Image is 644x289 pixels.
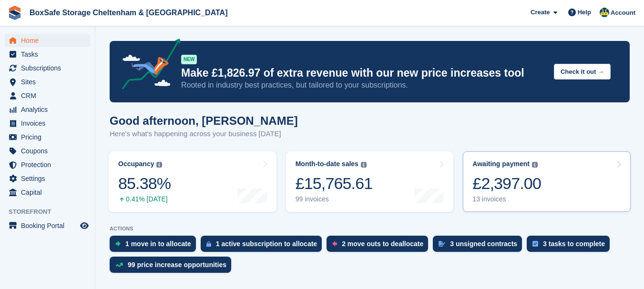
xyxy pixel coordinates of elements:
span: Coupons [21,144,78,158]
div: 1 move in to allocate [125,240,191,248]
a: menu [5,89,90,102]
img: move_outs_to_deallocate_icon-f764333ba52eb49d3ac5e1228854f67142a1ed5810a6f6cc68b1a99e826820c5.svg [332,241,337,247]
span: Sites [21,75,78,89]
img: price-adjustments-announcement-icon-8257ccfd72463d97f412b2fc003d46551f7dbcb40ab6d574587a9cd5c0d94... [114,39,181,93]
a: menu [5,103,90,116]
div: Month-to-date sales [296,160,358,168]
a: 1 move in to allocate [110,236,201,257]
div: Occupancy [118,160,154,168]
p: Rooted in industry best practices, but tailored to your subscriptions. [181,80,546,90]
div: 1 active subscription to allocate [216,240,317,248]
img: icon-info-grey-7440780725fd019a000dd9b08b2336e03edf1995a4989e88bcd33f0948082b44.svg [156,162,162,168]
img: icon-info-grey-7440780725fd019a000dd9b08b2336e03edf1995a4989e88bcd33f0948082b44.svg [361,162,367,168]
div: 3 tasks to complete [543,240,605,248]
span: Settings [21,172,78,185]
span: Help [578,8,591,17]
a: menu [5,186,90,199]
span: Subscriptions [21,61,78,75]
div: Awaiting payment [472,160,530,168]
a: Occupancy 85.38% 0.41% [DATE] [109,151,276,212]
a: 99 price increase opportunities [110,257,236,278]
span: Create [531,8,550,17]
a: 2 move outs to deallocate [327,236,433,257]
img: Kim Virabi [600,8,609,17]
div: 0.41% [DATE] [118,195,171,203]
a: menu [5,75,90,89]
div: £15,765.61 [296,174,373,193]
span: Account [611,8,635,18]
p: Here's what's happening across your business [DATE] [110,129,298,140]
a: menu [5,144,90,158]
img: task-75834270c22a3079a89374b754ae025e5fb1db73e45f91037f5363f120a921f8.svg [532,241,538,247]
div: 3 unsigned contracts [450,240,517,248]
a: menu [5,34,90,47]
span: Invoices [21,117,78,130]
div: 85.38% [118,174,171,193]
span: Pricing [21,130,78,144]
a: 3 unsigned contracts [433,236,527,257]
span: Analytics [21,103,78,116]
span: Storefront [9,207,95,217]
a: menu [5,48,90,61]
a: menu [5,219,90,232]
h1: Good afternoon, [PERSON_NAME] [110,114,298,127]
img: active_subscription_to_allocate_icon-d502201f5373d7db506a760aba3b589e785aa758c864c3986d89f69b8ff3... [206,241,211,247]
img: contract_signature_icon-13c848040528278c33f63329250d36e43548de30e8caae1d1a13099fd9432cc5.svg [439,241,445,247]
span: Capital [21,186,78,199]
a: 1 active subscription to allocate [201,236,327,257]
img: move_ins_to_allocate_icon-fdf77a2bb77ea45bf5b3d319d69a93e2d87916cf1d5bf7949dd705db3b84f3ca.svg [115,241,121,247]
a: menu [5,130,90,144]
button: Check it out → [554,64,611,80]
a: menu [5,61,90,75]
a: 3 tasks to complete [527,236,614,257]
span: Booking Portal [21,219,78,232]
span: Tasks [21,48,78,61]
a: Month-to-date sales £15,765.61 99 invoices [286,151,454,212]
div: 13 invoices [472,195,541,203]
p: Make £1,826.97 of extra revenue with our new price increases tool [181,66,546,80]
div: 99 invoices [296,195,373,203]
div: £2,397.00 [472,174,541,193]
p: ACTIONS [110,226,630,232]
img: price_increase_opportunities-93ffe204e8149a01c8c9dc8f82e8f89637d9d84a8eef4429ea346261dce0b2c0.svg [115,263,123,267]
a: menu [5,158,90,171]
span: Protection [21,158,78,171]
img: stora-icon-8386f47178a22dfd0bd8f6a31ec36ba5ce8667c1dd55bd0f319d3a0aa187defe.svg [8,6,22,20]
a: menu [5,172,90,185]
a: BoxSafe Storage Cheltenham & [GEOGRAPHIC_DATA] [26,5,231,20]
img: icon-info-grey-7440780725fd019a000dd9b08b2336e03edf1995a4989e88bcd33f0948082b44.svg [532,162,538,168]
span: CRM [21,89,78,102]
span: Home [21,34,78,47]
a: Awaiting payment £2,397.00 13 invoices [463,151,631,212]
div: 99 price increase opportunities [128,261,226,269]
div: 2 move outs to deallocate [342,240,423,248]
div: NEW [181,55,197,64]
a: menu [5,117,90,130]
a: Preview store [79,220,90,231]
